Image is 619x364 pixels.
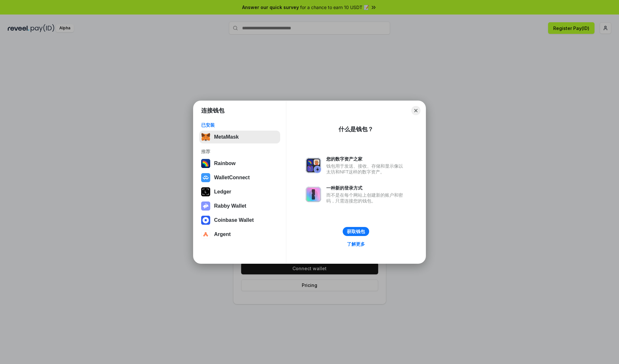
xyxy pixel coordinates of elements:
[214,134,239,140] div: MetaMask
[199,157,280,170] button: Rainbow
[214,175,250,181] div: WalletConnect
[201,202,210,211] img: svg+xml,%3Csvg%20xmlns%3D%22http%3A%2F%2Fwww.w3.org%2F2000%2Fsvg%22%20fill%3D%22none%22%20viewBox...
[347,229,365,234] div: 获取钱包
[214,203,246,209] div: Rabby Wallet
[339,125,373,133] div: 什么是钱包？
[199,200,280,212] button: Rabby Wallet
[201,187,210,196] img: svg+xml,%3Csvg%20xmlns%3D%22http%3A%2F%2Fwww.w3.org%2F2000%2Fsvg%22%20width%3D%2228%22%20height%3...
[214,161,236,166] div: Rainbow
[326,163,406,175] div: 钱包用于发送、接收、存储和显示像以太坊和NFT这样的数字资产。
[201,216,210,225] img: svg+xml,%3Csvg%20width%3D%2228%22%20height%3D%2228%22%20viewBox%3D%220%200%2028%2028%22%20fill%3D...
[201,173,210,182] img: svg+xml,%3Csvg%20width%3D%2228%22%20height%3D%2228%22%20viewBox%3D%220%200%2028%2028%22%20fill%3D...
[306,187,321,202] img: svg+xml,%3Csvg%20xmlns%3D%22http%3A%2F%2Fwww.w3.org%2F2000%2Fsvg%22%20fill%3D%22none%22%20viewBox...
[214,217,254,223] div: Coinbase Wallet
[326,156,406,162] div: 您的数字资产之家
[201,107,224,114] h1: 连接钱包
[199,214,280,227] button: Coinbase Wallet
[306,158,321,173] img: svg+xml,%3Csvg%20xmlns%3D%22http%3A%2F%2Fwww.w3.org%2F2000%2Fsvg%22%20fill%3D%22none%22%20viewBox...
[326,192,406,204] div: 而不是在每个网站上创建新的账户和密码，只需连接您的钱包。
[199,131,280,143] button: MetaMask
[326,185,406,191] div: 一种新的登录方式
[201,149,278,154] div: 推荐
[199,228,280,241] button: Argent
[201,133,210,142] img: svg+xml,%3Csvg%20fill%3D%22none%22%20height%3D%2233%22%20viewBox%3D%220%200%2035%2033%22%20width%...
[199,171,280,184] button: WalletConnect
[201,230,210,239] img: svg+xml,%3Csvg%20width%3D%2228%22%20height%3D%2228%22%20viewBox%3D%220%200%2028%2028%22%20fill%3D...
[199,185,280,198] button: Ledger
[201,159,210,168] img: svg+xml,%3Csvg%20width%3D%22120%22%20height%3D%22120%22%20viewBox%3D%220%200%20120%20120%22%20fil...
[214,189,231,195] div: Ledger
[343,240,369,248] a: 了解更多
[214,231,231,237] div: Argent
[347,241,365,247] div: 了解更多
[201,122,278,128] div: 已安装
[411,106,420,115] button: Close
[343,227,369,236] button: 获取钱包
